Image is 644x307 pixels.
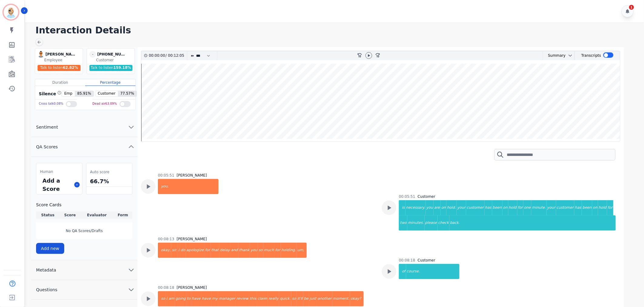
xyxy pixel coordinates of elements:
div: [PERSON_NAME] [177,237,207,241]
div: hold [508,200,517,215]
div: it'll [297,291,303,306]
div: your [547,200,556,215]
div: have [191,291,201,306]
div: been [492,200,502,215]
svg: chevron down [128,286,135,293]
h1: Interaction Details [35,25,638,36]
div: Customer [96,58,133,62]
div: 00:08:18 [399,258,415,263]
img: Bordered avatar [4,5,18,19]
button: Sentiment chevron down [31,117,137,137]
div: this [249,291,257,306]
div: review [236,291,249,306]
span: 77.57 % [118,91,137,96]
div: and [230,243,239,258]
div: you. [158,179,219,194]
div: / [149,51,186,60]
div: so [158,291,166,306]
div: is [399,200,405,215]
div: [PERSON_NAME] [45,51,76,58]
div: has [574,200,582,215]
svg: chevron down [568,53,573,58]
div: Dead air 63.09 % [92,100,117,108]
h3: Score Cards [36,202,132,208]
div: thank [239,243,250,258]
div: claim [257,291,268,306]
th: Status [36,211,59,219]
span: Customer [95,91,118,96]
div: on [502,200,508,215]
div: my [212,291,219,306]
div: 66.7% [89,176,130,187]
div: 00:08:13 [158,237,174,241]
div: hold [598,200,607,215]
div: okay? [350,291,364,306]
div: on [592,200,598,215]
div: 00:05:51 [158,173,174,178]
div: another [317,291,332,306]
span: Sentiment [31,124,63,130]
th: Form [113,211,132,219]
svg: chevron up [128,143,135,150]
div: Cross talk 0.08 % [39,100,63,108]
div: do [180,243,186,258]
th: Evaluator [80,211,113,219]
div: for [275,243,281,258]
div: check [438,215,449,231]
span: 85.91 % [75,91,94,96]
svg: chevron down [128,266,135,274]
div: holding. [281,243,297,258]
div: one [523,200,531,215]
div: Employee [44,58,82,62]
div: 00:12:05 [167,51,183,60]
div: you [426,200,434,215]
div: Summary [543,51,566,60]
div: just [309,291,317,306]
div: really [268,291,279,306]
button: chevron down [566,53,573,58]
div: Customer [418,258,435,263]
div: Talk to listen [38,65,81,71]
div: going [175,291,186,306]
span: Questions [31,287,62,293]
div: minutes. [407,215,424,231]
button: Metadata chevron down [31,260,137,280]
div: your [457,200,466,215]
span: QA Scores [31,144,63,150]
div: so [258,243,263,258]
div: for [517,200,524,215]
div: minute. [531,200,546,215]
div: on [441,200,446,215]
div: Transcripts [581,51,601,60]
div: for [607,200,613,215]
div: Silence [38,91,62,97]
svg: chevron down [128,123,135,131]
div: customer [556,200,575,215]
div: Customer [418,194,435,199]
span: 62.82 % [63,66,78,70]
div: No QA Scores/Drafts [36,222,132,239]
th: Score [60,211,81,219]
div: 00:05:51 [399,194,415,199]
span: Human [40,169,53,174]
div: be [303,291,309,306]
div: 1 [629,5,634,10]
div: much [263,243,275,258]
div: have [201,291,211,306]
div: quick. [279,291,291,306]
div: please [425,215,438,231]
div: [PHONE_NUMBER] [97,51,128,58]
div: been [582,200,592,215]
div: apologize [186,243,205,258]
div: [PERSON_NAME] [177,173,207,178]
div: moment. [332,291,350,306]
button: Add new [36,243,64,254]
div: hold. [446,200,457,215]
div: customer [466,200,485,215]
div: i [178,243,180,258]
div: Percentage [85,79,135,86]
div: two [399,215,407,231]
div: okay, [158,243,171,258]
span: Emp [62,91,75,96]
div: that [211,243,219,258]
